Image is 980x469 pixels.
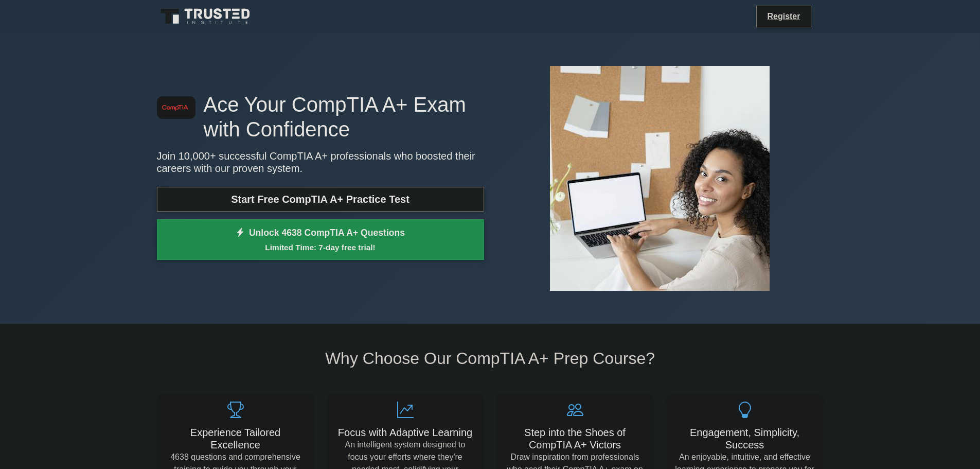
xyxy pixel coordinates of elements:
h5: Step into the Shoes of CompTIA A+ Victors [505,426,646,451]
p: Join 10,000+ successful CompTIA A+ professionals who boosted their careers with our proven system. [157,150,484,175]
a: Unlock 4638 CompTIA A+ QuestionsLimited Time: 7-day free trial! [157,219,484,260]
h5: Engagement, Simplicity, Success [674,426,815,451]
a: Register [761,10,806,23]
h2: Why Choose Our CompTIA A+ Prep Course? [157,349,824,368]
h5: Focus with Adaptive Learning [335,426,476,439]
small: Limited Time: 7-day free trial! [170,241,471,253]
h5: Experience Tailored Excellence [165,426,306,451]
h1: Ace Your CompTIA A+ Exam with Confidence [157,92,484,142]
a: Start Free CompTIA A+ Practice Test [157,187,484,212]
